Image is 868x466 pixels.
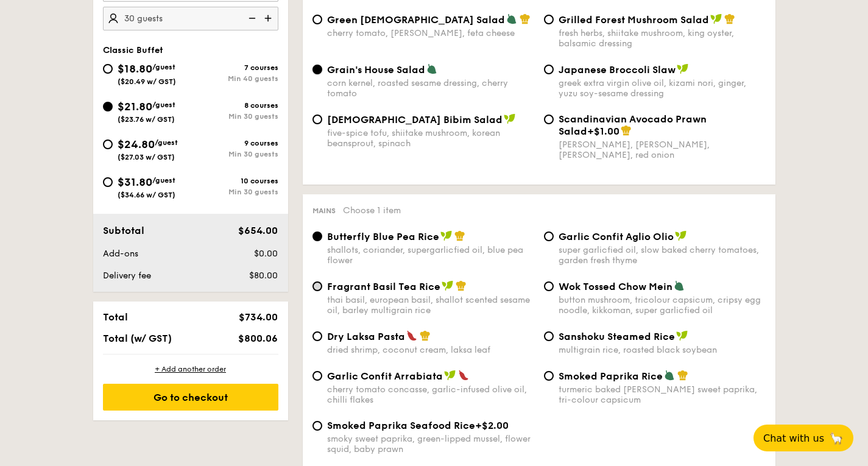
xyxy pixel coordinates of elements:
[152,101,175,109] span: /guest
[676,330,688,341] img: icon-vegan.f8ff3823.svg
[242,7,260,30] img: icon-reduce.1d2dbef1.svg
[312,281,322,291] input: Fragrant Basil Tea Ricethai basil, european basil, shallot scented sesame oil, barley multigrain ...
[420,330,431,341] img: icon-chef-hat.a58ddaea.svg
[559,295,766,316] div: button mushroom, tricolour capsicum, cripsy egg noodle, kikkoman, super garlicfied oil
[118,77,176,86] span: ($20.49 w/ GST)
[312,231,322,241] input: Butterfly Blue Pea Riceshallots, coriander, supergarlicfied oil, blue pea flower
[103,7,278,30] input: Number of guests
[238,333,278,344] span: $800.06
[312,65,322,74] input: Grain's House Saladcorn kernel, roasted sesame dressing, cherry tomato
[544,65,554,74] input: Japanese Broccoli Slawgreek extra virgin olive oil, kizami nori, ginger, yuzu soy-sesame dressing
[327,331,405,342] span: Dry Laksa Pasta
[675,230,687,241] img: icon-vegan.f8ff3823.svg
[327,128,534,149] div: five-spice tofu, shiitake mushroom, korean beansprout, spinach
[103,384,278,411] div: Go to checkout
[327,114,503,125] span: [DEMOGRAPHIC_DATA] Bibim Salad
[238,225,278,236] span: $654.00
[327,384,534,405] div: cherry tomato concasse, garlic-infused olive oil, chilli flakes
[559,139,766,160] div: [PERSON_NAME], [PERSON_NAME], [PERSON_NAME], red onion
[249,270,278,281] span: $80.00
[191,188,278,196] div: Min 30 guests
[103,270,151,281] span: Delivery fee
[103,64,113,74] input: $18.80/guest($20.49 w/ GST)7 coursesMin 40 guests
[118,153,175,161] span: ($27.03 w/ GST)
[191,101,278,110] div: 8 courses
[191,139,278,147] div: 9 courses
[103,139,113,149] input: $24.80/guest($27.03 w/ GST)9 coursesMin 30 guests
[559,64,676,76] span: Japanese Broccoli Slaw
[327,295,534,316] div: thai basil, european basil, shallot scented sesame oil, barley multigrain rice
[763,432,824,444] span: Chat with us
[444,370,456,381] img: icon-vegan.f8ff3823.svg
[559,281,672,292] span: Wok Tossed Chow Mein
[559,384,766,405] div: turmeric baked [PERSON_NAME] sweet paprika, tri-colour capsicum
[506,13,517,24] img: icon-vegetarian.fe4039eb.svg
[118,115,175,124] span: ($23.76 w/ GST)
[753,425,853,451] button: Chat with us🦙
[103,225,144,236] span: Subtotal
[118,191,175,199] span: ($34.66 w/ GST)
[191,112,278,121] div: Min 30 guests
[664,370,675,381] img: icon-vegetarian.fe4039eb.svg
[103,364,278,374] div: + Add another order
[191,150,278,158] div: Min 30 guests
[559,113,707,137] span: Scandinavian Avocado Prawn Salad
[254,249,278,259] span: $0.00
[312,371,322,381] input: Garlic Confit Arrabiatacherry tomato concasse, garlic-infused olive oil, chilli flakes
[475,420,509,431] span: +$2.00
[829,431,844,445] span: 🦙
[191,74,278,83] div: Min 40 guests
[559,28,766,49] div: fresh herbs, shiitake mushroom, king oyster, balsamic dressing
[559,345,766,355] div: multigrain rice, roasted black soybean
[724,13,735,24] img: icon-chef-hat.a58ddaea.svg
[559,331,675,342] span: Sanshoku Steamed Rice
[406,330,417,341] img: icon-spicy.37a8142b.svg
[440,230,453,241] img: icon-vegan.f8ff3823.svg
[327,245,534,266] div: shallots, coriander, supergarlicfied oil, blue pea flower
[454,230,465,241] img: icon-chef-hat.a58ddaea.svg
[520,13,531,24] img: icon-chef-hat.a58ddaea.svg
[191,177,278,185] div: 10 courses
[674,280,685,291] img: icon-vegetarian.fe4039eb.svg
[327,345,534,355] div: dried shrimp, coconut cream, laksa leaf
[118,100,152,113] span: $21.80
[327,434,534,454] div: smoky sweet paprika, green-lipped mussel, flower squid, baby prawn
[456,280,467,291] img: icon-chef-hat.a58ddaea.svg
[544,331,554,341] input: Sanshoku Steamed Ricemultigrain rice, roasted black soybean
[677,63,689,74] img: icon-vegan.f8ff3823.svg
[710,13,722,24] img: icon-vegan.f8ff3823.svg
[327,370,443,382] span: Garlic Confit Arrabiata
[118,62,152,76] span: $18.80
[559,245,766,266] div: super garlicfied oil, slow baked cherry tomatoes, garden fresh thyme
[343,205,401,216] span: Choose 1 item
[103,45,163,55] span: Classic Buffet
[118,175,152,189] span: $31.80
[677,370,688,381] img: icon-chef-hat.a58ddaea.svg
[312,331,322,341] input: Dry Laksa Pastadried shrimp, coconut cream, laksa leaf
[442,280,454,291] img: icon-vegan.f8ff3823.svg
[260,7,278,30] img: icon-add.58712e84.svg
[559,78,766,99] div: greek extra virgin olive oil, kizami nori, ginger, yuzu soy-sesame dressing
[312,207,336,215] span: Mains
[327,14,505,26] span: Green [DEMOGRAPHIC_DATA] Salad
[544,371,554,381] input: Smoked Paprika Riceturmeric baked [PERSON_NAME] sweet paprika, tri-colour capsicum
[559,14,709,26] span: Grilled Forest Mushroom Salad
[103,249,138,259] span: Add-ons
[103,102,113,111] input: $21.80/guest($23.76 w/ GST)8 coursesMin 30 guests
[312,421,322,431] input: Smoked Paprika Seafood Rice+$2.00smoky sweet paprika, green-lipped mussel, flower squid, baby prawn
[458,370,469,381] img: icon-spicy.37a8142b.svg
[239,311,278,323] span: $734.00
[152,63,175,71] span: /guest
[621,125,632,136] img: icon-chef-hat.a58ddaea.svg
[103,333,172,344] span: Total (w/ GST)
[155,138,178,147] span: /guest
[559,231,674,242] span: Garlic Confit Aglio Olio
[118,138,155,151] span: $24.80
[559,370,663,382] span: Smoked Paprika Rice
[327,420,475,431] span: Smoked Paprika Seafood Rice
[327,78,534,99] div: corn kernel, roasted sesame dressing, cherry tomato
[312,15,322,24] input: Green [DEMOGRAPHIC_DATA] Saladcherry tomato, [PERSON_NAME], feta cheese
[327,28,534,38] div: cherry tomato, [PERSON_NAME], feta cheese
[426,63,437,74] img: icon-vegetarian.fe4039eb.svg
[327,281,440,292] span: Fragrant Basil Tea Rice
